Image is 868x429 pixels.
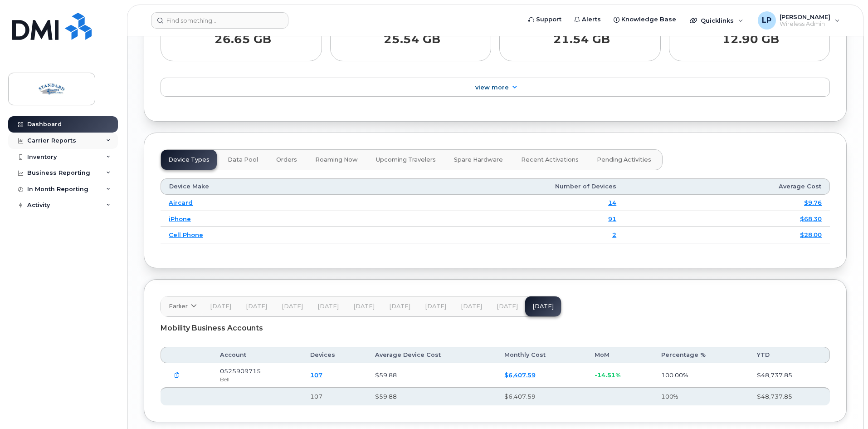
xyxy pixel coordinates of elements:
span: Support [536,15,561,24]
th: Average Cost [624,178,830,195]
span: Recent Activations [521,156,579,163]
span: [DATE] [246,303,267,310]
th: Account [212,347,302,363]
a: $28.00 [800,231,822,238]
a: Earlier [161,296,203,316]
th: $6,407.59 [496,387,587,405]
span: [DATE] [389,303,410,310]
span: LP [762,15,771,26]
span: Wireless Admin [780,20,830,28]
th: Average Device Cost [367,347,496,363]
div: Mobility Business Accounts [161,317,830,340]
span: Alerts [582,15,601,24]
span: Orders [276,156,297,163]
span: Data Pool [228,156,258,163]
a: 107 [310,371,322,379]
a: Aircard [169,199,193,206]
a: $68.30 [800,215,822,222]
th: 107 [302,387,367,405]
a: 91 [608,215,616,222]
span: 0525909715 [220,367,261,375]
span: Earlier [169,302,188,311]
a: 2 [612,231,616,238]
span: [DATE] [282,303,303,310]
th: Number of Devices [356,178,624,195]
span: Spare Hardware [454,156,503,163]
a: Alerts [568,10,607,29]
th: Device Make [161,178,356,195]
a: $6,407.59 [504,371,536,379]
span: View More [475,84,509,91]
td: $48,737.85 [749,363,830,387]
th: YTD [749,347,830,363]
span: Bell [220,376,229,383]
span: [PERSON_NAME] [780,13,830,20]
th: 100% [653,387,749,405]
span: [DATE] [497,303,518,310]
th: MoM [586,347,653,363]
span: [DATE] [317,303,339,310]
input: Find something... [151,12,288,29]
th: Monthly Cost [496,347,587,363]
a: $9.76 [804,199,822,206]
th: Devices [302,347,367,363]
span: -14.51% [595,371,620,379]
div: Lindsey Pate [751,11,846,30]
th: Percentage % [653,347,749,363]
span: Quicklinks [701,17,734,24]
span: [DATE] [461,303,482,310]
a: Knowledge Base [607,10,683,29]
td: 100.00% [653,363,749,387]
th: $48,737.85 [749,387,830,405]
th: $59.88 [367,387,496,405]
span: [DATE] [425,303,446,310]
a: Support [522,10,568,29]
span: [DATE] [353,303,375,310]
a: View More [161,78,830,97]
div: Quicklinks [683,11,750,30]
span: Upcoming Travelers [376,156,436,163]
td: $59.88 [367,363,496,387]
a: iPhone [169,215,191,222]
a: 14 [608,199,616,206]
span: Roaming Now [315,156,358,163]
span: Knowledge Base [621,15,676,24]
a: Cell Phone [169,231,203,238]
span: Pending Activities [597,156,651,163]
span: [DATE] [210,303,231,310]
